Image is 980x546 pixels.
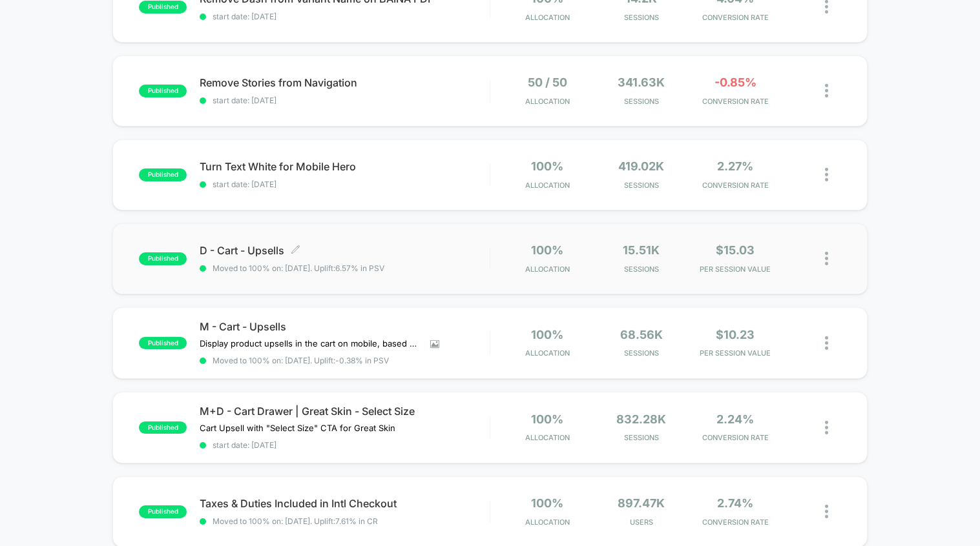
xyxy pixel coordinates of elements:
[139,168,187,181] span: published
[139,505,187,518] span: published
[618,160,664,174] span: 419.02k
[525,518,570,527] span: Allocation
[200,405,489,417] span: M+D - Cart Drawer | Great Skin - Select Size
[200,77,489,88] span: Remove Stories from Navigation
[692,97,780,106] span: CONVERSION RATE
[620,329,663,342] span: 68.56k
[692,518,780,527] span: CONVERSION RATE
[213,517,378,526] span: Moved to 100% on: [DATE] . Uplift: 7.61% in CR
[525,97,570,106] span: Allocation
[525,14,570,22] span: Allocation
[618,76,665,90] span: 341.63k
[531,413,563,427] span: 100%
[825,168,828,181] img: close
[200,180,489,189] span: start date: [DATE]
[531,497,563,511] span: 100%
[598,97,685,106] span: Sessions
[598,434,685,442] span: Sessions
[692,349,780,358] span: PER SESSION VALUE
[825,336,828,350] img: close
[200,96,489,105] span: start date: [DATE]
[692,434,780,442] span: CONVERSION RATE
[692,181,780,190] span: CONVERSION RATE
[692,265,780,274] span: PER SESSION VALUE
[717,160,753,174] span: 2.27%
[525,181,570,190] span: Allocation
[525,265,570,274] span: Allocation
[213,264,384,273] span: Moved to 100% on: [DATE] . Uplift: 6.57% in PSV
[716,413,754,427] span: 2.24%
[139,252,187,265] span: published
[598,14,685,22] span: Sessions
[139,1,187,14] span: published
[139,337,187,350] span: published
[200,498,489,509] span: Taxes & Duties Included in Intl Checkout
[598,181,685,190] span: Sessions
[598,518,685,527] span: Users
[200,321,489,332] span: M - Cart - Upsells
[200,12,489,21] span: start date: [DATE]
[598,265,685,274] span: Sessions
[623,244,660,258] span: 15.51k
[200,339,421,349] span: Display product upsells in the cart on mobile, based on the selected products defined by the adva...
[531,160,563,174] span: 100%
[716,244,755,258] span: $15.03
[825,84,828,97] img: close
[200,423,395,433] span: Cart Upsell with "Select Size" CTA for Great Skin
[528,76,567,90] span: 50 / 50
[692,14,780,22] span: CONVERSION RATE
[200,441,489,450] span: start date: [DATE]
[825,252,828,265] img: close
[714,76,756,90] span: -0.85%
[531,244,563,258] span: 100%
[139,421,187,434] span: published
[525,349,570,358] span: Allocation
[598,349,685,358] span: Sessions
[139,85,187,97] span: published
[525,434,570,442] span: Allocation
[616,413,666,427] span: 832.28k
[200,245,489,256] span: D - Cart - Upsells
[716,329,755,342] span: $10.23
[825,505,828,518] img: close
[825,421,828,434] img: close
[200,161,489,172] span: Turn Text White for Mobile Hero
[717,497,753,511] span: 2.74%
[618,497,665,511] span: 897.47k
[213,356,389,365] span: Moved to 100% on: [DATE] . Uplift: -0.38% in PSV
[531,329,563,342] span: 100%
